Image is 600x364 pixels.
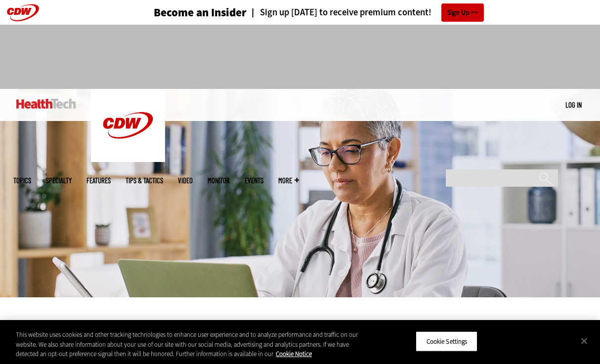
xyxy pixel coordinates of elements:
[441,3,484,22] a: Sign Up
[573,330,595,352] button: Close
[28,320,387,327] div: »
[16,99,76,109] img: Home
[86,177,111,184] a: Features
[91,89,165,162] img: Home
[126,177,163,184] a: Tips & Tactics
[13,177,31,184] span: Topics
[565,100,582,109] a: Log in
[247,8,431,17] a: Sign up [DATE] to receive premium content!
[91,154,165,164] a: CDW
[117,7,247,18] a: Become an Insider
[120,35,480,79] iframe: advertisement
[154,7,247,18] h3: Become an Insider
[565,100,582,110] div: User menu
[416,331,477,352] button: Cookie Settings
[413,320,561,332] h3: Latest Articles
[16,330,360,359] div: This website uses cookies and other tracking technologies to enhance user experience and to analy...
[46,177,72,184] span: Specialty
[245,177,263,184] a: Events
[276,350,312,358] a: More information about your privacy
[208,177,230,184] a: MonITor
[178,177,193,184] a: Video
[278,177,299,184] span: More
